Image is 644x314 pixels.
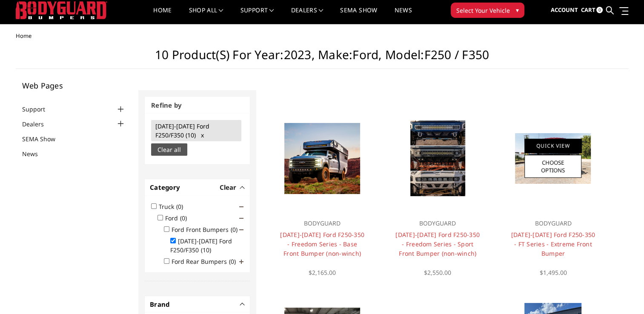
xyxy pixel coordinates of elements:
[165,214,192,222] label: Ford
[16,48,629,69] h1: 10 Product(s) for Year:2023, Make:Ford, Model:F250 / F350
[550,6,578,14] span: Account
[22,134,66,143] a: SEMA Show
[456,6,510,15] span: Select Your Vehicle
[22,82,126,89] h5: Web Pages
[240,7,274,24] a: Support
[153,7,172,24] a: Home
[539,268,567,277] span: $1,495.00
[159,203,188,211] label: Truck
[176,203,183,211] span: (0)
[16,1,107,19] img: BODYGUARD BUMPERS
[201,246,211,254] span: (10)
[16,32,31,40] span: Home
[410,120,465,196] img: Multiple lighting options
[601,273,644,314] iframe: Chat Widget
[180,214,187,222] span: (0)
[240,302,245,306] button: -
[172,226,243,234] label: Ford Front Bumpers
[394,7,412,24] a: News
[524,155,581,178] a: Choose Options
[511,231,595,257] a: [DATE]-[DATE] Ford F250-350 - FT Series - Extreme Front Bumper
[386,107,489,210] a: Multiple lighting options
[280,231,364,257] a: [DATE]-[DATE] Ford F250-350 - Freedom Series - Base Front Bumper (non-winch)
[170,237,232,254] label: [DATE]-[DATE] Ford F250/F350
[279,218,365,228] p: BODYGUARD
[220,183,236,191] span: Clear
[229,257,236,265] span: (0)
[581,6,595,14] span: Cart
[145,97,250,114] h3: Refine by
[239,216,243,220] span: Click to show/hide children
[395,218,481,228] p: BODYGUARD
[596,7,603,13] span: 0
[150,183,245,192] h4: Category
[22,120,54,128] a: Dealers
[239,260,243,264] span: Click to show/hide children
[510,218,596,228] p: BODYGUARD
[340,7,377,24] a: SEMA Show
[524,139,581,153] a: Quick View
[240,185,245,189] button: -
[424,268,451,277] span: $2,550.00
[451,3,524,18] button: Select Your Vehicle
[309,268,336,277] span: $2,165.00
[150,300,245,309] h4: Brand
[157,146,181,154] span: Clear all
[395,231,480,257] a: [DATE]-[DATE] Ford F250-350 - Freedom Series - Sport Front Bumper (non-winch)
[189,7,223,24] a: shop all
[22,105,56,114] a: Support
[22,149,49,158] a: News
[231,226,238,234] span: (0)
[155,122,209,139] span: [DATE]-[DATE] Ford F250/F350 (10) x
[516,6,519,14] span: ▾
[239,228,243,232] span: Click to show/hide children
[172,257,241,265] label: Ford Rear Bumpers
[291,7,323,24] a: Dealers
[239,205,243,209] span: Click to show/hide children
